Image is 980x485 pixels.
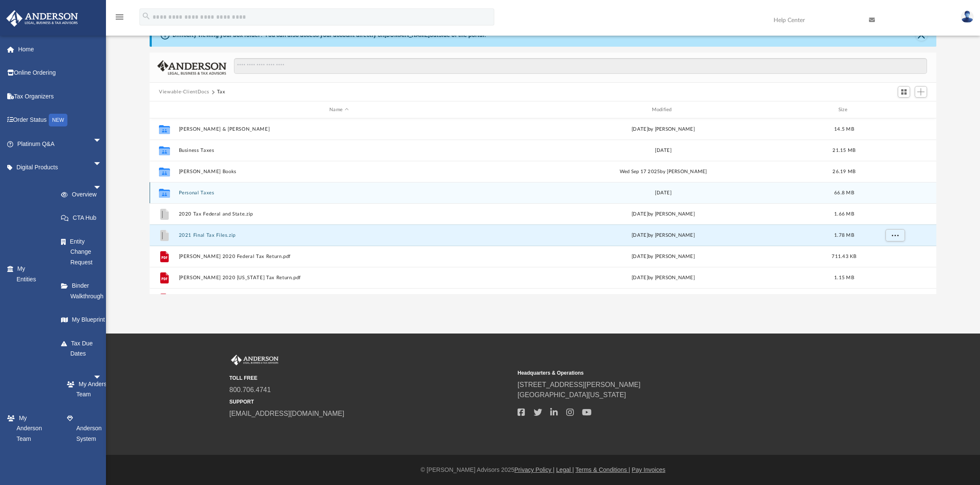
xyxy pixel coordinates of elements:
button: 2021 Final Tax Files.zip [179,233,499,238]
div: Name [178,106,499,114]
input: Search files and folders [234,58,927,74]
a: Order StatusNEW [6,112,94,129]
a: Platinum Q&Aarrow_drop_down [6,135,94,152]
div: [DATE] by [PERSON_NAME] [503,253,824,261]
div: [DATE] [503,189,824,197]
div: id [865,106,924,114]
div: [DATE] by [PERSON_NAME] [503,274,824,282]
span: 26.19 MB [833,169,856,174]
img: User Pic [961,11,974,23]
a: My Anderson Teamarrow_drop_down [6,409,53,447]
a: [GEOGRAPHIC_DATA][US_STATE] [518,391,626,398]
div: [DATE] by [PERSON_NAME] [503,232,824,239]
a: menu [114,16,125,22]
div: grid [150,118,936,294]
a: Client Referrals [58,454,112,481]
a: Binder Walkthrough [53,278,114,305]
span: 1.66 MB [834,212,854,216]
div: Modified [503,106,824,114]
a: Pay Invoices [632,466,665,473]
div: [DATE] by [PERSON_NAME] [503,210,824,218]
button: 2020 Tax Federal and State.zip [179,211,499,217]
span: [DATE] [632,127,648,132]
div: © [PERSON_NAME] Advisors 2025 [106,465,980,474]
span: arrow_drop_down [93,369,110,386]
a: 800.706.4741 [229,386,271,393]
i: search [142,11,151,21]
span: 1.78 MB [834,233,854,238]
a: Anderson System [58,409,112,447]
button: Viewable-ClientDocs [159,88,209,96]
a: Tax Organizers [6,88,94,105]
a: [EMAIL_ADDRESS][DOMAIN_NAME] [229,410,344,417]
a: Legal | [556,466,574,473]
a: [DOMAIN_NAME] [384,31,430,38]
button: Add [915,86,927,98]
a: Online Ordering [6,64,94,81]
span: 21.15 MB [833,148,856,153]
small: Headquarters & Operations [518,369,800,377]
span: 711.43 KB [832,254,856,259]
div: by [PERSON_NAME] [503,126,824,133]
a: Home [6,41,94,58]
div: [DATE] [503,147,824,154]
img: Anderson Advisors Platinum Portal [229,355,280,366]
button: [PERSON_NAME] 2020 [US_STATE] Tax Return.pdf [179,275,499,280]
button: [PERSON_NAME] Books [179,169,499,174]
div: NEW [49,114,67,126]
span: 14.5 MB [834,127,854,132]
img: Anderson Advisors Platinum Portal [4,10,81,27]
span: arrow_drop_down [93,132,110,149]
a: Terms & Conditions | [576,466,630,473]
a: My Entitiesarrow_drop_down [6,261,47,288]
button: Personal Taxes [179,190,499,196]
button: Business Taxes [179,148,499,153]
span: 66.8 MB [834,191,854,195]
i: menu [114,12,125,22]
a: [STREET_ADDRESS][PERSON_NAME] [518,381,640,388]
a: My Anderson Team [58,376,128,403]
a: My Blueprint [53,311,130,328]
small: SUPPORT [229,398,512,406]
button: [PERSON_NAME] 2020 Federal Tax Return.pdf [179,254,499,259]
span: arrow_drop_down [93,156,110,173]
button: [PERSON_NAME] & [PERSON_NAME] [179,126,499,132]
button: More options [885,229,905,242]
div: Wed Sep 17 2025 by [PERSON_NAME] [503,168,824,176]
div: Size [827,106,861,114]
a: Digital Productsarrow_drop_down [6,159,94,176]
div: id [153,106,175,114]
a: Privacy Policy | [515,466,555,473]
a: Entity Change Request [53,233,114,271]
a: Overview [53,186,114,203]
a: Tax Due Dates [53,335,114,362]
span: 1.15 MB [834,275,854,280]
button: Tax [217,88,226,96]
button: Switch to Grid View [898,86,910,98]
a: Help Center [767,3,839,37]
span: arrow_drop_down [93,179,110,196]
small: TOLL FREE [229,374,512,382]
a: CTA Hub [53,210,114,227]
